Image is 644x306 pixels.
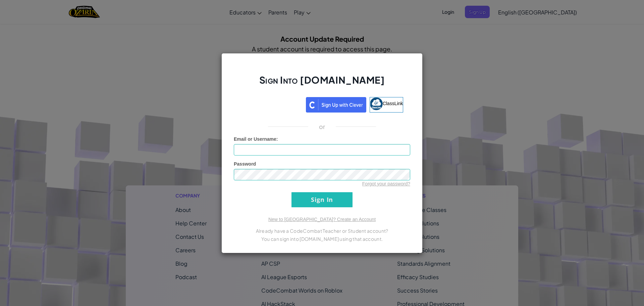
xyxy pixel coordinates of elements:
[234,136,278,142] label: :
[306,97,366,113] img: clever_sso_button@2x.png
[234,136,276,142] span: Email or Username
[319,123,325,131] p: or
[237,96,306,111] iframe: Sign in with Google Button
[362,181,410,186] a: Forgot your password?
[234,227,410,235] p: Already have a CodeCombat Teacher or Student account?
[291,192,353,207] input: Sign In
[234,74,410,93] h2: Sign Into [DOMAIN_NAME]
[383,100,403,106] span: ClassLink
[234,161,256,167] span: Password
[370,97,383,110] img: classlink-logo-small.png
[268,217,376,222] a: New to [GEOGRAPHIC_DATA]? Create an Account
[234,235,410,243] p: You can sign into [DOMAIN_NAME] using that account.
